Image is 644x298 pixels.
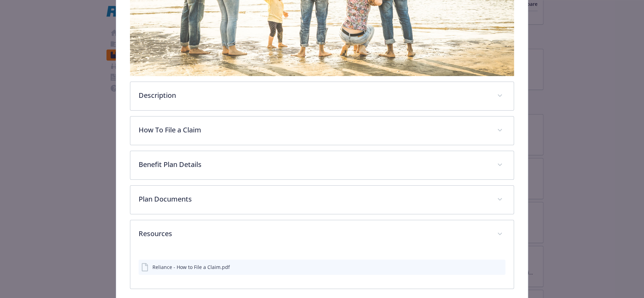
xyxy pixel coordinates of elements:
div: Benefit Plan Details [130,151,513,179]
p: Description [139,90,488,101]
p: Benefit Plan Details [139,159,488,170]
div: Plan Documents [130,186,513,214]
p: Resources [139,229,488,239]
div: Resources [130,249,513,289]
p: Plan Documents [139,194,488,204]
div: Reliance - How to File a Claim.pdf [152,263,230,271]
button: preview file [496,263,503,271]
div: How To File a Claim [130,117,513,145]
p: How To File a Claim [139,125,488,135]
div: Resources [130,220,513,249]
div: Description [130,82,513,110]
button: download file [485,263,491,271]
